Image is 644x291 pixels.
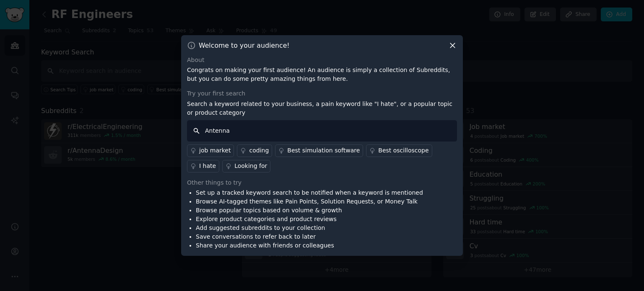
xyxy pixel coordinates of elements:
[187,144,234,157] a: job market
[237,144,272,157] a: coding
[187,160,219,173] a: I hate
[187,178,457,187] div: Other things to try
[249,146,269,155] div: coding
[187,56,457,64] div: About
[196,224,423,232] li: Add suggested subreddits to your collection
[234,162,267,170] div: Looking for
[287,146,360,155] div: Best simulation software
[187,120,457,142] input: Keyword search in audience
[196,197,423,206] li: Browse AI-tagged themes like Pain Points, Solution Requests, or Money Talk
[222,160,270,173] a: Looking for
[187,100,457,117] p: Search a keyword related to your business, a pain keyword like "I hate", or a popular topic or pr...
[196,232,423,241] li: Save conversations to refer back to later
[196,215,423,224] li: Explore product categories and product reviews
[378,146,428,155] div: Best oscilloscope
[199,146,231,155] div: job market
[366,144,432,157] a: Best oscilloscope
[187,89,457,98] div: Try your first search
[275,144,363,157] a: Best simulation software
[199,41,290,50] h3: Welcome to your audience!
[187,66,457,83] p: Congrats on making your first audience! An audience is simply a collection of Subreddits, but you...
[196,206,423,215] li: Browse popular topics based on volume & growth
[199,162,216,170] div: I hate
[196,188,423,197] li: Set up a tracked keyword search to be notified when a keyword is mentioned
[196,241,423,250] li: Share your audience with friends or colleagues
